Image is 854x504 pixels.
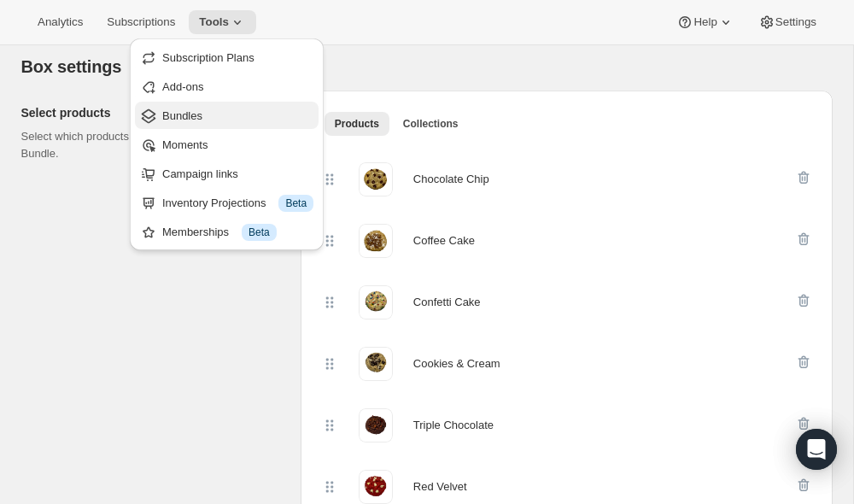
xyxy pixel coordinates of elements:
img: Coffee Cake [359,224,393,258]
img: Red Velvet [359,470,393,504]
div: Cookies & Cream [413,355,500,372]
div: Confetti Cake [413,294,481,311]
button: Bundles [135,102,319,129]
button: Help [666,10,744,34]
button: Memberships [135,218,319,245]
div: Red Velvet [413,478,467,495]
div: Memberships [162,224,313,241]
h2: Select products [21,104,273,121]
button: Subscriptions [97,10,185,34]
span: Collections [403,117,459,131]
img: Chocolate Chip [359,162,393,196]
span: Tools [199,15,229,29]
button: Subscription Plans [135,44,319,71]
img: Triple Chocolate [359,408,393,442]
span: Beta [249,226,270,239]
span: Campaign links [162,167,238,180]
button: Campaign links [135,160,319,187]
img: Cookies & Cream [359,347,393,381]
button: Analytics [27,10,93,34]
div: Open Intercom Messenger [796,429,837,470]
span: Subscriptions [107,15,175,29]
div: Triple Chocolate [413,417,494,434]
span: Help [693,15,717,29]
span: Products [335,117,379,131]
button: Tools [189,10,256,34]
p: Select which products you would like offer in this Bundle. [21,128,273,162]
h2: Box settings [21,56,833,77]
span: Beta [285,196,307,210]
div: Coffee Cake [413,232,475,249]
span: Settings [775,15,816,29]
button: Moments [135,131,319,158]
img: Confetti Cake [359,285,393,319]
span: Add-ons [162,80,203,93]
div: Inventory Projections [162,195,313,212]
button: Add-ons [135,73,319,100]
button: Inventory Projections [135,189,319,216]
span: Analytics [38,15,83,29]
button: Settings [748,10,827,34]
span: Bundles [162,109,202,122]
span: Moments [162,138,208,151]
span: Subscription Plans [162,51,254,64]
div: Chocolate Chip [413,171,489,188]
